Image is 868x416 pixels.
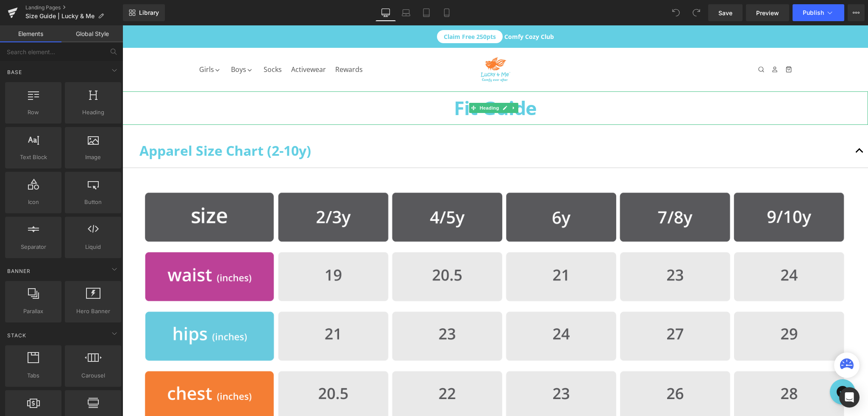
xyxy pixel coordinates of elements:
[756,8,779,17] span: Preview
[357,32,389,57] img: Lucky & Me
[718,8,732,17] span: Save
[6,267,31,275] span: Banner
[839,387,860,408] div: Open Intercom Messenger
[6,331,27,339] span: Stack
[437,4,457,21] a: Mobile
[8,307,59,316] span: Parallax
[8,108,59,117] span: Row
[8,242,59,251] span: Separator
[209,29,241,59] a: Rewards
[67,371,119,380] span: Carousel
[67,242,119,251] span: Liquid
[668,4,684,21] button: Undo
[139,9,159,17] span: Library
[356,77,378,88] span: Heading
[76,29,107,59] a: Girls
[688,4,705,21] button: Redo
[25,13,95,19] span: Size Guide | Lucky & Me
[76,29,241,59] ul: New Main Menu
[793,4,844,21] button: Publish
[67,198,119,207] span: Button
[67,108,119,117] span: Heading
[67,307,119,316] span: Hero Banner
[387,77,396,88] a: Expand / Collapse
[416,4,437,21] a: Tablet
[803,9,824,16] span: Publish
[848,4,865,21] button: More
[746,4,789,21] a: Preview
[703,351,737,382] iframe: Gorgias live chat messenger
[165,29,209,59] a: Activewear
[17,116,189,134] strong: Apparel Size Chart (2-10y)
[6,68,23,76] span: Base
[314,5,380,18] span: Claim Free 250pts
[137,29,165,59] a: Socks
[105,29,139,59] a: Boys
[61,25,123,42] a: Global Style
[8,198,59,207] span: Icon
[8,371,59,380] span: Tabs
[76,7,670,16] span: Comfy Cozy Club
[376,4,396,21] a: Desktop
[396,4,416,21] a: Laptop
[67,153,119,162] span: Image
[25,4,123,11] a: Landing Pages
[123,4,165,21] a: New Library
[8,153,59,162] span: Text Block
